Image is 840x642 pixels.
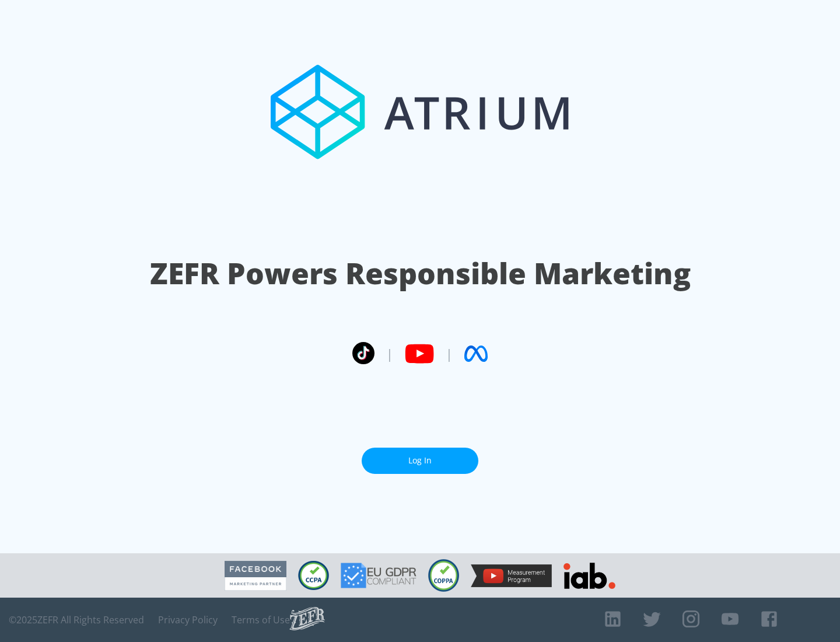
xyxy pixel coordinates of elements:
a: Log In [362,448,478,474]
span: © 2025 ZEFR All Rights Reserved [9,614,144,626]
img: IAB [563,563,615,589]
img: CCPA Compliant [298,561,329,590]
span: | [446,345,453,362]
img: GDPR Compliant [341,563,416,588]
a: Privacy Policy [158,614,218,626]
span: | [386,345,393,362]
img: YouTube Measurement Program [471,564,552,587]
img: COPPA Compliant [428,559,459,592]
img: Facebook Marketing Partner [225,561,286,591]
a: Terms of Use [232,614,290,626]
h1: ZEFR Powers Responsible Marketing [150,253,691,294]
